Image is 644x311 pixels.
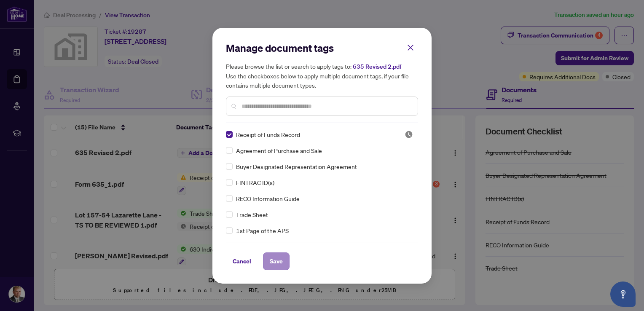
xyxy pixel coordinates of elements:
span: FINTRAC ID(s) [236,178,274,187]
span: Pending Review [405,130,413,139]
span: Save [270,255,283,268]
button: Cancel [226,252,258,270]
h5: Please browse the list or search to apply tags to: Use the checkboxes below to apply multiple doc... [226,62,418,90]
span: close [407,44,414,51]
span: Agreement of Purchase and Sale [236,146,322,155]
img: status [405,130,413,139]
span: Trade Sheet [236,210,268,219]
button: Save [263,252,290,270]
span: 1st Page of the APS [236,226,289,235]
span: Cancel [233,255,251,268]
h2: Manage document tags [226,41,418,55]
span: 635 Revised 2.pdf [353,63,401,70]
button: Open asap [610,282,636,307]
span: RECO Information Guide [236,194,300,203]
span: Buyer Designated Representation Agreement [236,162,357,171]
span: Receipt of Funds Record [236,130,300,139]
